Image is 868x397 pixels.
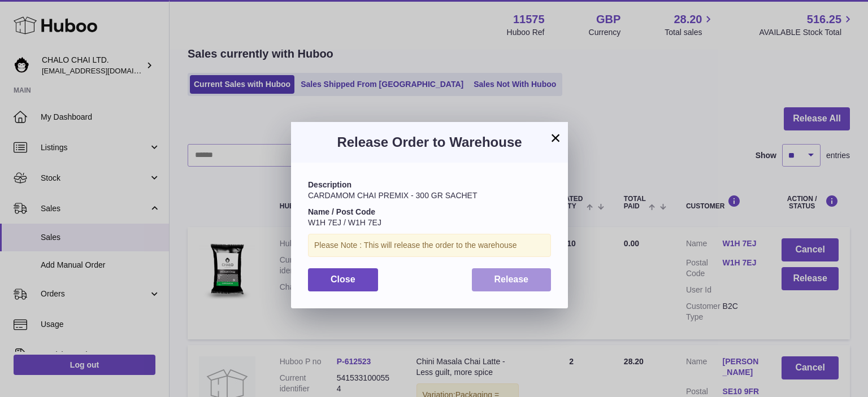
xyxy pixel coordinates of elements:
span: W1H 7EJ / W1H 7EJ [308,218,381,227]
button: Release [472,268,552,291]
span: CARDAMOM CHAI PREMIX - 300 GR SACHET [308,191,478,200]
span: Release [494,274,529,284]
button: × [549,131,562,145]
span: Close [331,274,355,284]
strong: Description [308,180,351,189]
button: Close [308,268,378,291]
div: Please Note : This will release the order to the warehouse [308,234,551,257]
h3: Release Order to Warehouse [308,133,551,151]
strong: Name / Post Code [308,207,375,216]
